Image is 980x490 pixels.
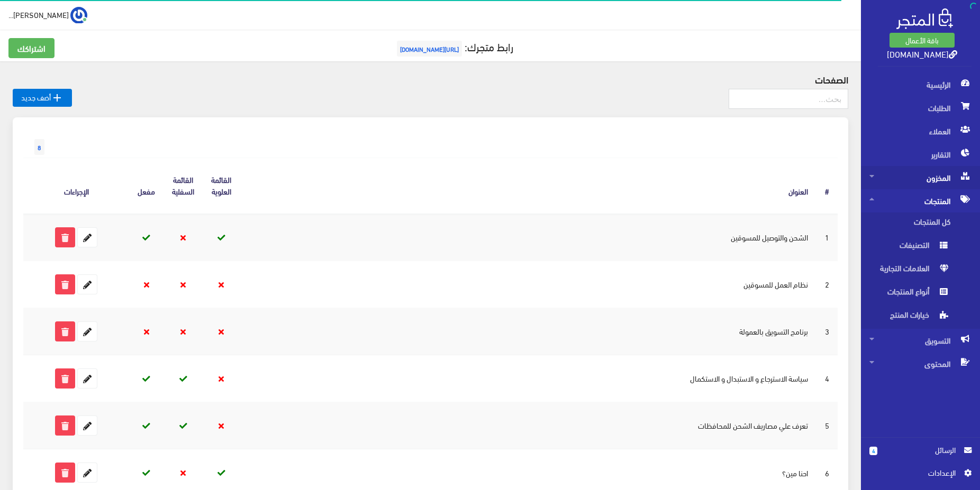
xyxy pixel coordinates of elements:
th: مفعل [129,158,164,214]
a: اشتراكك [8,38,55,58]
span: [PERSON_NAME]... [8,8,69,21]
span: 8 [34,139,44,155]
a: خيارات المنتج [861,306,980,329]
td: 3 [816,308,838,355]
a: التصنيفات [861,236,980,259]
span: المحتوى [869,352,972,375]
th: القائمة السفلية [164,158,203,214]
th: القائمة العلوية [203,158,240,214]
span: خيارات المنتج [869,306,950,329]
input: بحث... [729,89,848,109]
td: نظام العمل للمسوقين [240,261,816,308]
span: الطلبات [869,96,972,119]
th: # [816,158,838,214]
span: كل المنتجات [869,212,950,236]
a: أنواع المنتجات [861,282,980,306]
td: 2 [816,261,838,308]
a: ... [PERSON_NAME]... [8,6,87,23]
span: الرئيسية [869,73,972,96]
a: المحتوى [861,352,980,375]
img: ... [70,7,87,24]
th: الإجراءات [23,158,129,214]
a: المخزون [861,166,980,189]
a: أضف جديد [13,89,72,107]
span: أنواع المنتجات [869,282,950,306]
span: التصنيفات [869,236,950,259]
a: باقة الأعمال [890,33,955,48]
span: المخزون [869,166,972,189]
a: اﻹعدادات [869,467,972,484]
h4: الصفحات [13,74,848,85]
a: الرئيسية [861,73,980,96]
a: الطلبات [861,96,980,119]
td: 4 [816,355,838,402]
span: العملاء [869,119,972,143]
a: التقارير [861,143,980,166]
span: اﻹعدادات [878,467,955,478]
a: [DOMAIN_NAME] [887,46,957,61]
td: سياسة الاسترجاع و الاستبدال و الاستكمال [240,355,816,402]
a: المنتجات [861,189,980,212]
td: برنامج التسويق بالعمولة [240,308,816,355]
th: العنوان [240,158,816,214]
span: المنتجات [869,189,972,212]
td: الشحن والتوصيل للمسوقين [240,214,816,261]
iframe: Drift Widget Chat Controller [13,418,53,458]
td: تعرف علي مصاريف الشحن للمحافظات [240,402,816,449]
td: 1 [816,214,838,261]
span: العلامات التجارية [869,259,950,282]
span: الرسائل [886,444,956,456]
td: 5 [816,402,838,449]
a: رابط متجرك:[URL][DOMAIN_NAME] [394,36,513,56]
span: 4 [869,447,877,455]
a: العلامات التجارية [861,259,980,282]
img: . [896,8,953,29]
a: كل المنتجات [861,212,980,236]
i:  [51,91,63,104]
span: [URL][DOMAIN_NAME] [397,41,462,57]
span: التسويق [869,329,972,352]
a: العملاء [861,119,980,143]
span: التقارير [869,143,972,166]
a: 4 الرسائل [869,444,972,467]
